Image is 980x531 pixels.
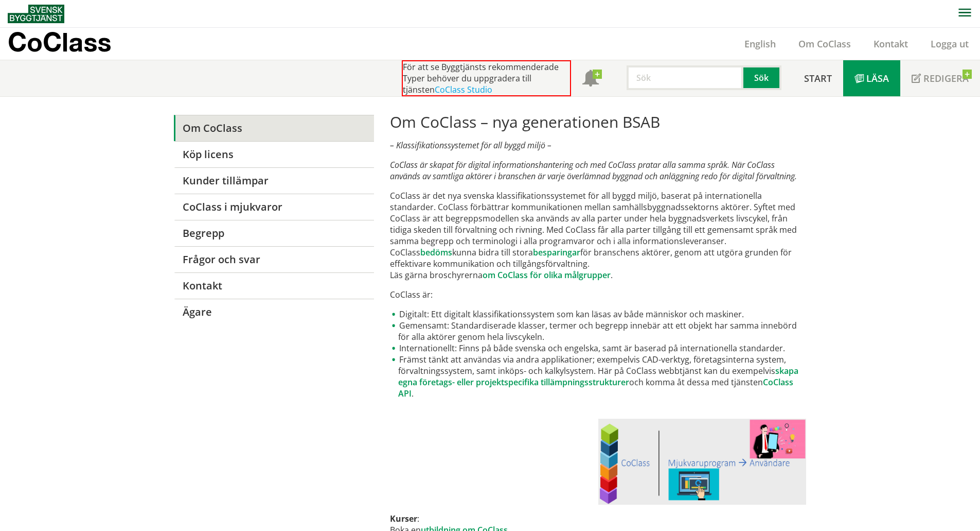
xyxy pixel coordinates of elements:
[390,342,806,354] li: Internationellt: Finns på både svenska och engelska, samt är baserad på internationella standarder.
[174,220,374,246] a: Begrepp
[435,84,492,95] a: CoClass Studio
[598,419,807,505] img: CoClasslegohink-mjukvara-anvndare.JPG
[390,140,551,151] em: – Klassifikationssystemet för all byggd miljö –
[390,354,806,399] li: Främst tänkt att användas via andra applikationer; exempelvis CAD-verktyg, företagsinterna system...
[174,194,374,220] a: CoClass i mjukvaror
[390,113,806,131] h1: Om CoClass – nya generationen BSAB
[866,72,889,84] span: Läsa
[8,36,111,48] p: CoClass
[398,365,798,388] a: skapa egna företags- eller projektspecifika tillämpningsstrukturer
[598,419,807,505] a: Läs mer om CoClass i mjukvaror
[743,65,781,90] button: Sök
[923,72,969,84] span: Redigera
[390,190,806,281] p: CoClass är det nya svenska klassifikationssystemet för all byggd miljö, baserat på internationell...
[174,115,374,141] a: Om CoClass
[174,167,374,194] a: Kunder tillämpar
[390,513,417,524] strong: Kurser
[627,65,743,90] input: Sök
[402,60,571,96] div: För att se Byggtjänsts rekommenderade Typer behöver du uppgradera till tjänsten
[733,38,787,50] a: English
[398,376,793,399] a: CoClass API
[174,141,374,167] a: Köp licens
[582,71,599,88] span: Notifikationer
[843,60,900,96] a: Läsa
[420,247,452,258] a: bedöms
[533,247,580,258] a: besparingar
[900,60,980,96] a: Redigera
[787,38,862,50] a: Om CoClass
[8,28,133,60] a: CoClass
[483,269,611,281] a: om CoClass för olika målgrupper
[8,5,64,23] img: Svensk Byggtjänst
[390,159,797,182] em: CoClass är skapat för digital informationshantering och med CoClass pratar alla samma språk. När ...
[174,272,374,299] a: Kontakt
[804,72,832,84] span: Start
[174,299,374,325] a: Ägare
[390,289,806,300] p: CoClass är:
[390,309,806,320] li: Digitalt: Ett digitalt klassifikationssystem som kan läsas av både människor och maskiner.
[862,38,919,50] a: Kontakt
[174,246,374,272] a: Frågor och svar
[793,60,843,96] a: Start
[390,320,806,342] li: Gemensamt: Standardiserade klasser, termer och begrepp innebär att ett objekt har samma innebörd ...
[919,38,980,50] a: Logga ut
